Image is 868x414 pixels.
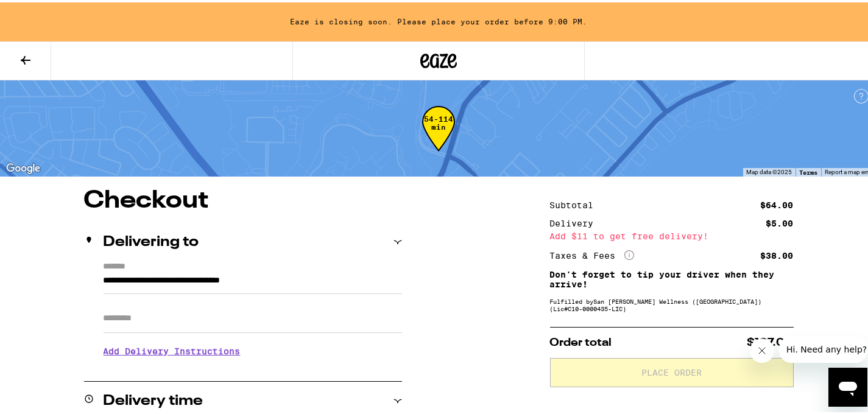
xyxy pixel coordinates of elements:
span: Order total [550,335,612,346]
img: Google [3,158,43,174]
h2: Delivering to [104,233,199,247]
iframe: Close message [750,336,774,360]
div: Fulfilled by San [PERSON_NAME] Wellness ([GEOGRAPHIC_DATA]) (Lic# C10-0000435-LIC ) [550,295,794,310]
h3: Add Delivery Instructions [104,335,402,363]
h1: Checkout [84,186,402,211]
span: Map data ©2025 [746,166,792,173]
div: $38.00 [761,249,794,258]
span: $107.00 [747,335,794,346]
div: Add $11 to get free delivery! [550,230,794,238]
div: Delivery [550,217,602,225]
p: Don't forget to tip your driver when they arrive! [550,267,794,287]
h2: Delivery time [104,391,203,406]
a: Terms [799,166,817,174]
button: Place Order [550,356,794,385]
div: $64.00 [761,198,794,207]
a: Open this area in Google Maps (opens a new window) [3,158,43,174]
iframe: Button to launch messaging window [828,365,867,404]
div: $5.00 [766,217,794,225]
div: Subtotal [550,198,602,207]
p: We'll contact you at [PHONE_NUMBER] when we arrive [104,363,402,373]
iframe: Message from company [779,334,867,360]
div: Taxes & Fees [550,248,634,259]
div: 54-114 min [422,113,455,158]
span: Place Order [641,366,702,374]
